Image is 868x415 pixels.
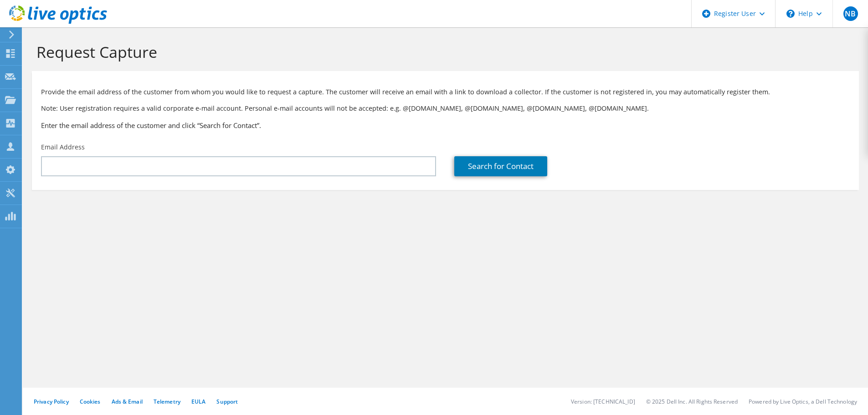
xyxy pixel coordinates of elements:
[749,398,857,405] li: Powered by Live Optics, a Dell Technology
[41,103,850,113] p: Note: User registration requires a valid corporate e-mail account. Personal e-mail accounts will ...
[571,398,635,405] li: Version: [TECHNICAL_ID]
[36,42,850,61] h1: Request Capture
[646,398,738,405] li: © 2025 Dell Inc. All Rights Reserved
[41,143,85,152] label: Email Address
[843,6,858,21] span: NB
[154,398,180,405] a: Telemetry
[454,156,547,176] a: Search for Contact
[112,398,143,405] a: Ads & Email
[34,398,69,405] a: Privacy Policy
[216,398,238,405] a: Support
[41,87,850,97] p: Provide the email address of the customer from whom you would like to request a capture. The cust...
[80,398,101,405] a: Cookies
[191,398,205,405] a: EULA
[41,120,850,130] h3: Enter the email address of the customer and click “Search for Contact”.
[786,10,795,18] svg: \n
